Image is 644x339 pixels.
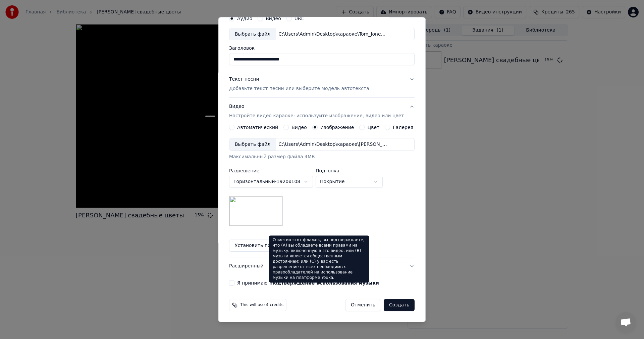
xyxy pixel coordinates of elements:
[229,98,415,125] button: ВидеоНастройте видео караоке: используйте изображение, видео или цвет
[229,125,415,257] div: ВидеоНастройте видео караоке: используйте изображение, видео или цвет
[276,141,390,148] div: C:\Users\Admin\Desktop\караоке\[PERSON_NAME].png
[229,168,313,173] label: Разрешение
[276,31,390,37] div: C:\Users\Admin\Desktop\караоке\Tom_Jones_-_Sex_bomb_390632.mp3
[229,154,415,160] div: Максимальный размер файла 4MB
[229,103,404,119] div: Видео
[393,125,414,130] label: Галерея
[229,138,276,151] div: Выбрать файл
[384,299,415,311] button: Создать
[229,257,415,275] button: Расширенный
[229,28,276,40] div: Выбрать файл
[229,46,415,50] label: Заголовок
[345,299,381,311] button: Отменить
[294,16,304,20] label: URL
[270,281,379,285] button: Я принимаю
[269,236,369,283] div: Отметив этот флажок, вы подтверждаете, что (A) вы обладаете всеми правами на музыку, включенную в...
[229,71,415,97] button: Текст песниДобавьте текст песни или выберите модель автотекста
[237,16,252,20] label: Аудио
[316,168,383,173] label: Подгонка
[291,125,307,130] label: Видео
[240,302,283,308] span: This will use 4 credits
[266,16,281,20] label: Видео
[229,76,259,83] div: Текст песни
[320,125,354,130] label: Изображение
[237,125,278,130] label: Автоматический
[229,113,404,119] p: Настройте видео караоке: используйте изображение, видео или цвет
[229,85,369,92] p: Добавьте текст песни или выберите модель автотекста
[368,125,380,130] label: Цвет
[229,240,306,252] button: Установить по умолчанию
[237,281,379,285] label: Я принимаю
